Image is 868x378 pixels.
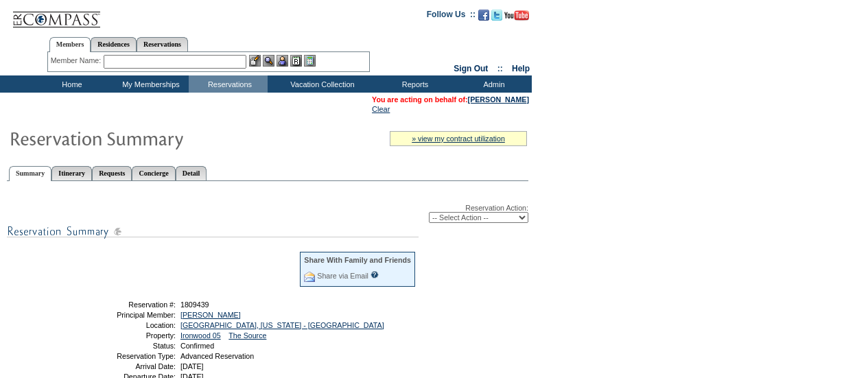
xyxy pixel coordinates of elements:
[317,272,368,280] a: Share via Email
[228,331,266,340] a: The Source
[454,64,488,73] a: Sign Out
[491,14,502,22] a: Follow us on Twitter
[263,55,274,67] img: View
[372,95,529,104] span: You are acting on behalf of:
[7,223,419,240] img: subTtlResSummary.gif
[51,166,92,180] a: Itinerary
[78,342,176,350] td: Status:
[31,75,110,93] td: Home
[372,105,390,113] a: Clear
[137,37,188,51] a: Reservations
[180,342,214,350] span: Confirmed
[78,311,176,319] td: Principal Member:
[468,95,529,104] a: [PERSON_NAME]
[78,300,176,309] td: Reservation #:
[78,362,176,370] td: Arrival Date:
[78,352,176,360] td: Reservation Type:
[180,331,221,340] a: Ironwood 05
[497,64,503,73] span: ::
[180,321,384,329] a: [GEOGRAPHIC_DATA], [US_STATE] - [GEOGRAPHIC_DATA]
[92,166,132,180] a: Requests
[9,166,51,181] a: Summary
[374,75,453,93] td: Reports
[304,55,316,67] img: b_calculator.gif
[51,55,104,67] div: Member Name:
[180,352,254,360] span: Advanced Reservation
[78,321,176,329] td: Location:
[78,331,176,340] td: Property:
[91,37,137,51] a: Residences
[512,64,530,73] a: Help
[110,75,189,93] td: My Memberships
[176,166,207,180] a: Detail
[49,37,91,52] a: Members
[249,55,261,67] img: b_edit.gif
[268,75,374,93] td: Vacation Collection
[491,10,502,21] img: Follow us on Twitter
[412,134,505,143] a: » view my contract utilization
[180,362,204,370] span: [DATE]
[7,204,528,223] div: Reservation Action:
[504,14,529,22] a: Subscribe to our YouTube Channel
[189,75,268,93] td: Reservations
[427,8,476,25] td: Follow Us ::
[304,256,411,264] div: Share With Family and Friends
[132,166,175,180] a: Concierge
[9,124,283,152] img: Reservaton Summary
[504,10,529,21] img: Subscribe to our YouTube Channel
[478,14,489,22] a: Become our fan on Facebook
[453,75,532,93] td: Admin
[180,300,209,309] span: 1809439
[371,271,379,279] input: What is this?
[478,10,489,21] img: Become our fan on Facebook
[180,311,241,319] a: [PERSON_NAME]
[277,55,288,67] img: Impersonate
[290,55,302,67] img: Reservations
